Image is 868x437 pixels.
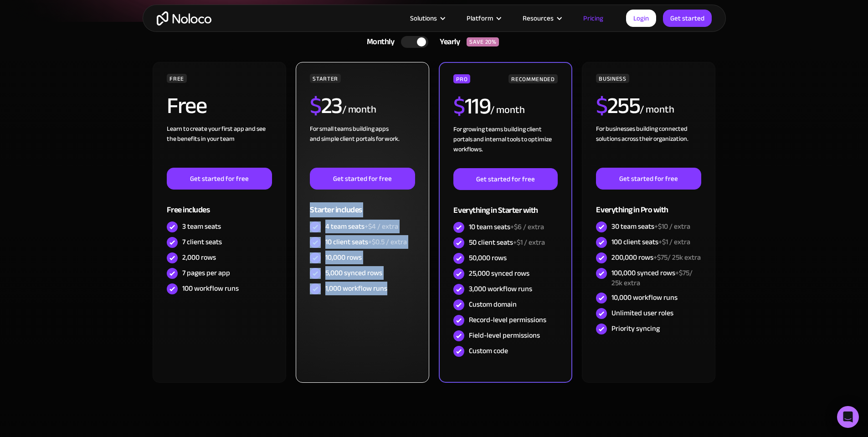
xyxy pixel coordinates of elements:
[654,220,690,233] span: +$10 / extra
[596,168,701,190] a: Get started for free
[596,74,629,83] div: BUSINESS
[182,283,239,293] div: 100 workflow runs
[167,190,272,219] div: Free includes
[611,221,690,231] div: 30 team seats
[428,35,467,49] div: Yearly
[611,252,701,262] div: 200,000 rows
[182,221,221,231] div: 3 team seats
[342,103,376,117] div: / month
[658,235,690,249] span: +$1 / extra
[167,94,206,117] h2: Free
[469,346,508,356] div: Custom code
[365,220,398,233] span: +$4 / extra
[469,268,529,278] div: 25,000 synced rows
[596,94,640,117] h2: 255
[182,252,216,262] div: 2,000 rows
[310,74,340,83] div: STARTER
[596,84,607,127] span: $
[469,284,532,294] div: 3,000 workflow runs
[523,12,554,24] div: Resources
[453,95,490,118] h2: 119
[325,237,407,247] div: 10 client seats
[663,10,712,27] a: Get started
[572,12,615,24] a: Pricing
[469,222,544,232] div: 10 team seats
[510,220,544,234] span: +$6 / extra
[653,251,701,264] span: +$75/ 25k extra
[167,74,187,83] div: FREE
[167,124,272,168] div: Learn to create your first app and see the benefits in your team ‍
[611,324,660,334] div: Priority syncing
[355,35,401,49] div: Monthly
[310,94,342,117] h2: 23
[167,168,272,190] a: Get started for free
[399,12,455,24] div: Solutions
[325,268,382,278] div: 5,000 synced rows
[490,103,524,118] div: / month
[596,190,701,219] div: Everything in Pro with
[325,252,362,262] div: 10,000 rows
[453,85,465,128] span: $
[182,237,222,247] div: 7 client seats
[310,190,415,219] div: Starter includes
[325,221,398,231] div: 4 team seats
[455,12,511,24] div: Platform
[611,293,678,303] div: 10,000 workflow runs
[596,124,701,168] div: For businesses building connected solutions across their organization. ‍
[611,268,701,288] div: 100,000 synced rows
[513,236,545,249] span: +$1 / extra
[453,124,557,168] div: For growing teams building client portals and internal tools to optimize workflows.
[453,168,557,190] a: Get started for free
[368,235,407,249] span: +$0.5 / extra
[611,237,690,247] div: 100 client seats
[453,190,557,220] div: Everything in Starter with
[611,266,693,290] span: +$75/ 25k extra
[467,37,499,46] div: SAVE 20%
[611,308,673,318] div: Unlimited user roles
[469,237,545,247] div: 50 client seats
[310,168,415,190] a: Get started for free
[157,11,211,26] a: home
[469,253,507,263] div: 50,000 rows
[467,12,493,24] div: Platform
[453,74,470,83] div: PRO
[469,315,546,325] div: Record-level permissions
[469,330,540,340] div: Field-level permissions
[325,283,387,293] div: 1,000 workflow runs
[410,12,437,24] div: Solutions
[310,124,415,168] div: For small teams building apps and simple client portals for work. ‍
[182,268,230,278] div: 7 pages per app
[511,12,572,24] div: Resources
[508,74,557,83] div: RECOMMENDED
[837,406,859,428] div: Open Intercom Messenger
[640,103,674,117] div: / month
[469,299,517,309] div: Custom domain
[310,84,321,127] span: $
[626,10,656,27] a: Login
